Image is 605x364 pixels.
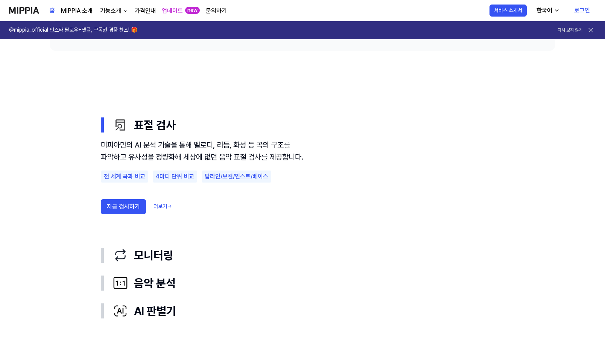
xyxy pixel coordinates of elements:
button: 모니터링 [101,241,504,269]
div: 탑라인/보컬/인스트/베이스 [202,171,271,183]
a: 홈 [50,0,55,21]
button: 다시 보지 않기 [558,27,582,34]
div: 기능소개 [99,6,123,15]
div: 미피아만의 AI 분석 기술을 통해 멜로디, 리듬, 화성 등 곡의 구조를 파악하고 유사성을 정량화해 세상에 없던 음악 표절 검사를 제공합니다. [101,139,304,163]
a: 더보기→ [154,203,172,210]
div: 모니터링 [113,247,504,263]
div: AI 판별기 [113,303,504,319]
button: 한국어 [531,3,564,18]
div: 한국어 [535,6,554,15]
div: 표절 검사 [113,117,504,133]
div: 전 세계 곡과 비교 [101,171,148,183]
a: 가격안내 [135,6,156,15]
button: AI 판별기 [101,297,504,325]
div: 음악 분석 [113,275,504,291]
button: 기능소개 [99,6,129,15]
div: 4마디 단위 비교 [153,171,197,183]
div: new [185,7,200,14]
a: 문의하기 [206,6,227,15]
a: 업데이트 [162,6,183,15]
a: MIPPIA 소개 [61,6,93,15]
button: 음악 분석 [101,269,504,297]
h1: @mippia_official 인스타 팔로우+댓글, 구독권 경품 찬스! 🎁 [9,26,137,34]
button: 표절 검사 [101,111,504,139]
div: 표절 검사 [101,139,504,241]
button: 서비스 소개서 [489,5,527,17]
button: 지금 검사하기 [101,199,146,214]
